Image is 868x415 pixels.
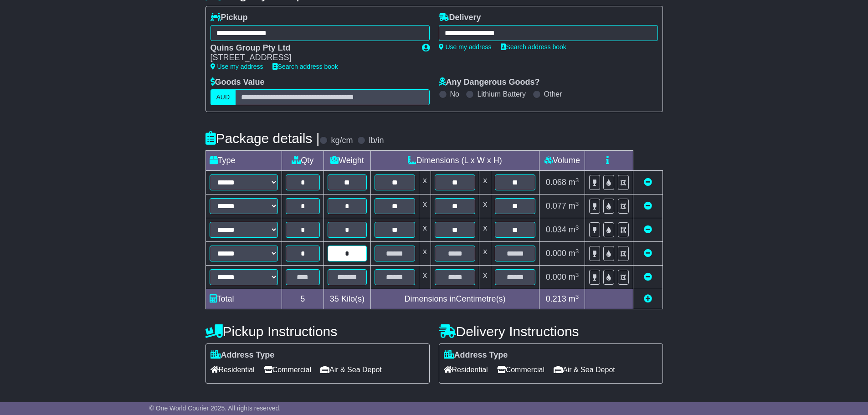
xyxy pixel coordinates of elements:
[546,272,566,282] span: 0.000
[546,225,566,234] span: 0.034
[419,266,431,289] td: x
[211,89,236,105] label: AUD
[272,63,338,70] a: Search address book
[546,201,566,210] span: 0.077
[569,201,579,210] span: m
[419,218,431,242] td: x
[644,178,652,187] a: Remove this item
[546,178,566,187] span: 0.068
[575,224,579,231] sup: 3
[575,293,579,300] sup: 3
[479,195,491,218] td: x
[439,324,663,339] h4: Delivery Instructions
[419,242,431,266] td: x
[205,324,430,339] h4: Pickup Instructions
[205,131,320,146] h4: Package details |
[439,13,481,23] label: Delivery
[575,248,579,255] sup: 3
[205,289,282,309] td: Total
[479,218,491,242] td: x
[419,171,431,195] td: x
[331,136,353,146] label: kg/cm
[211,13,248,23] label: Pickup
[370,289,539,309] td: Dimensions in Centimetre(s)
[554,363,615,377] span: Air & Sea Depot
[439,77,540,87] label: Any Dangerous Goods?
[282,151,324,171] td: Qty
[575,200,579,207] sup: 3
[444,363,488,377] span: Residential
[546,294,566,303] span: 0.213
[211,43,413,53] div: Quins Group Pty Ltd
[644,201,652,210] a: Remove this item
[330,294,339,303] span: 35
[644,272,652,282] a: Remove this item
[324,289,371,309] td: Kilo(s)
[444,350,508,360] label: Address Type
[477,90,526,98] label: Lithium Battery
[569,225,579,234] span: m
[369,136,384,146] label: lb/in
[205,151,282,171] td: Type
[569,272,579,282] span: m
[370,151,539,171] td: Dimensions (L x W x H)
[575,177,579,184] sup: 3
[282,289,324,309] td: 5
[211,363,255,377] span: Residential
[575,272,579,278] sup: 3
[211,350,275,360] label: Address Type
[569,249,579,258] span: m
[264,363,311,377] span: Commercial
[450,90,459,98] label: No
[569,178,579,187] span: m
[419,195,431,218] td: x
[644,225,652,234] a: Remove this item
[439,43,492,51] a: Use my address
[479,266,491,289] td: x
[211,77,265,87] label: Goods Value
[479,171,491,195] td: x
[211,63,263,70] a: Use my address
[546,249,566,258] span: 0.000
[497,363,544,377] span: Commercial
[149,405,281,412] span: © One World Courier 2025. All rights reserved.
[320,363,382,377] span: Air & Sea Depot
[544,90,562,98] label: Other
[644,294,652,303] a: Add new item
[501,43,566,51] a: Search address book
[539,151,585,171] td: Volume
[324,151,371,171] td: Weight
[479,242,491,266] td: x
[211,53,413,63] div: [STREET_ADDRESS]
[644,249,652,258] a: Remove this item
[569,294,579,303] span: m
